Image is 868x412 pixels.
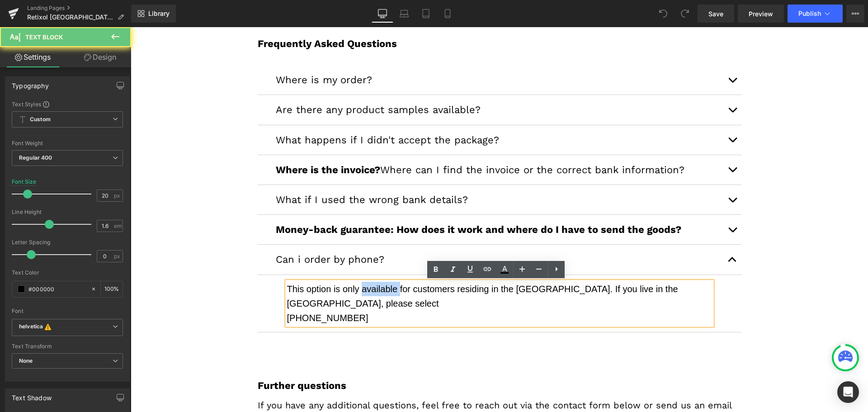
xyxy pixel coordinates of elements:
a: Laptop [393,5,415,23]
div: Line Height [12,209,123,215]
span: Publish [798,10,821,17]
span: px [114,193,122,199]
b: Regular 400 [19,154,52,161]
p: Are there any product samples available? [145,75,593,90]
span: Retixol [GEOGRAPHIC_DATA] | Customer Service [27,14,114,21]
span: Preview [749,9,773,19]
a: Mobile [437,5,458,23]
b: Custom [30,116,51,123]
strong: Where is the invoice? [145,137,250,148]
a: New Library [131,5,176,23]
div: Text Transform [12,343,123,350]
a: Preview [738,5,784,23]
p: Where is my order? [145,45,593,61]
b: Further questions [127,353,216,364]
div: Text Shadow [12,389,52,402]
div: % [101,281,123,297]
button: Undo [654,5,672,23]
p: Where can I find the invoice or the correct bank information? [145,135,593,151]
button: More [846,5,864,23]
a: Desktop [372,5,393,23]
span: em [114,223,122,229]
input: Color [28,284,86,294]
p: What happens if I didn't accept the package? [145,105,593,121]
div: Font Weight [12,140,123,147]
a: Tablet [415,5,437,23]
span: px [114,253,122,259]
div: Typography [12,77,49,90]
span: Save [708,9,723,19]
p: What if I used the wrong bank details? [145,165,593,180]
div: Open Intercom Messenger [837,381,859,403]
span: Text Block [25,33,63,41]
button: Publish [788,5,843,23]
b: None [19,357,33,364]
div: Font Size [12,179,37,185]
a: Landing Pages [27,5,131,12]
p: This option is only available for customers residing in the [GEOGRAPHIC_DATA]. If you live in the... [156,255,581,284]
p: Can i order by phone? [145,224,593,240]
b: Money-back guarantee: How does it work and where do I have to send the goods? [145,197,551,208]
button: Redo [676,5,694,23]
span: Library [148,9,170,18]
div: Text Color [12,270,123,276]
a: Design [67,47,133,67]
b: Frequently Asked Questions [127,11,266,22]
div: Text Styles [12,100,123,108]
i: helvetica [19,323,43,332]
div: Letter Spacing [12,239,123,246]
div: Font [12,308,123,314]
p: [PHONE_NUMBER] [156,284,581,298]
